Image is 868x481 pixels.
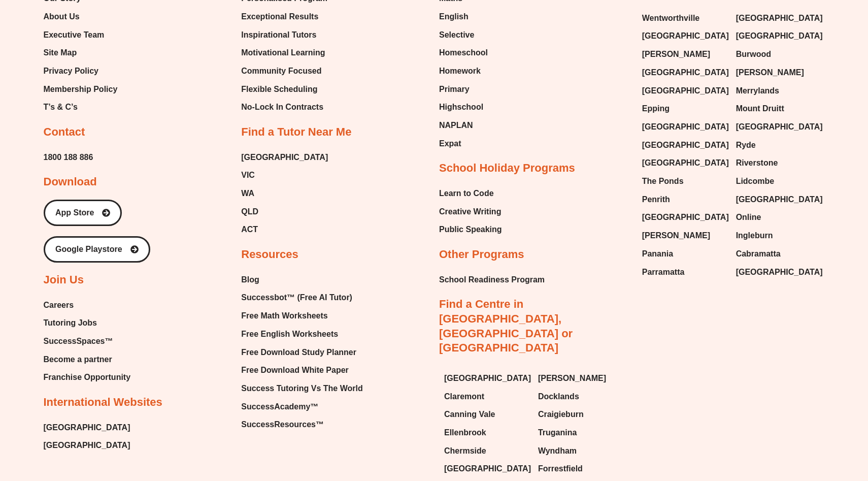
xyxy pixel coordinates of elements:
span: [PERSON_NAME] [736,65,804,80]
span: [GEOGRAPHIC_DATA] [241,150,328,165]
h2: International Websites [44,395,162,410]
a: [GEOGRAPHIC_DATA] [642,210,726,225]
a: Truganina [538,425,622,440]
a: Success Tutoring Vs The World [241,381,362,396]
span: Docklands [538,389,579,404]
span: [GEOGRAPHIC_DATA] [642,119,729,135]
h2: Resources [241,247,298,262]
span: Motivational Learning [241,45,325,60]
span: [GEOGRAPHIC_DATA] [444,461,531,476]
a: Google Playstore [44,236,150,263]
a: QLD [241,204,328,219]
a: [GEOGRAPHIC_DATA] [642,65,726,80]
a: [GEOGRAPHIC_DATA] [642,28,726,44]
span: NAPLAN [439,118,473,133]
a: T’s & C’s [44,100,118,115]
a: [GEOGRAPHIC_DATA] [642,155,726,171]
span: Canning Vale [444,407,495,422]
a: Creative Writing [439,204,502,219]
span: 1800 188 886 [44,150,93,165]
span: Merrylands [736,83,779,99]
a: School Readiness Program [439,272,545,287]
span: Community Focused [241,63,321,79]
a: Careers [44,298,131,313]
span: SuccessResources™ [241,417,324,432]
span: Ellenbrook [444,425,486,440]
span: [GEOGRAPHIC_DATA] [642,138,729,153]
span: Free Download White Paper [241,363,349,378]
span: [GEOGRAPHIC_DATA] [736,11,823,26]
a: Successbot™ (Free AI Tutor) [241,290,362,305]
a: Expat [439,136,488,151]
a: Flexible Scheduling [241,82,327,97]
span: [GEOGRAPHIC_DATA] [736,28,823,44]
a: Membership Policy [44,82,118,97]
span: [GEOGRAPHIC_DATA] [444,371,531,386]
div: Chat Widget [694,366,868,481]
a: Free English Worksheets [241,327,362,342]
span: Privacy Policy [44,63,99,79]
a: Riverstone [736,155,820,171]
a: Wentworthville [642,11,726,26]
span: Franchise Opportunity [44,370,131,385]
span: Burwood [736,47,771,62]
a: [GEOGRAPHIC_DATA] [642,119,726,135]
span: Site Map [44,45,77,60]
span: Chermside [444,443,486,459]
a: Online [736,210,820,225]
span: Primary [439,82,470,97]
a: Mount Druitt [736,101,820,116]
span: [GEOGRAPHIC_DATA] [736,192,823,207]
a: About Us [44,9,118,24]
span: The Ponds [642,174,684,189]
h2: Contact [44,125,85,140]
span: No-Lock In Contracts [241,100,323,115]
h2: School Holiday Programs [439,161,575,176]
span: Free Math Worksheets [241,308,327,324]
span: Free English Worksheets [241,327,338,342]
h2: Download [44,175,97,189]
span: Truganina [538,425,577,440]
a: VIC [241,168,328,183]
h2: Join Us [44,273,84,287]
span: Homeschool [439,45,488,60]
a: Primary [439,82,488,97]
span: Expat [439,136,461,151]
span: Tutoring Jobs [44,315,97,331]
a: Docklands [538,389,622,404]
a: SuccessSpaces™ [44,334,131,349]
a: [PERSON_NAME] [538,371,622,386]
a: [GEOGRAPHIC_DATA] [444,461,528,476]
span: Cabramatta [736,246,781,262]
a: Chermside [444,443,528,459]
span: [GEOGRAPHIC_DATA] [642,155,729,171]
a: SuccessAcademy™ [241,399,362,414]
a: [GEOGRAPHIC_DATA] [642,138,726,153]
a: Burwood [736,47,820,62]
span: Become a partner [44,352,112,367]
span: T’s & C’s [44,100,78,115]
a: [GEOGRAPHIC_DATA] [44,438,130,453]
a: Craigieburn [538,407,622,422]
a: Cabramatta [736,246,820,262]
a: [GEOGRAPHIC_DATA] [736,119,820,135]
a: ACT [241,222,328,237]
span: [GEOGRAPHIC_DATA] [642,65,729,80]
a: No-Lock In Contracts [241,100,327,115]
a: [PERSON_NAME] [642,228,726,243]
span: Successbot™ (Free AI Tutor) [241,290,352,305]
span: [GEOGRAPHIC_DATA] [44,420,130,435]
a: Site Map [44,45,118,60]
a: Free Download White Paper [241,363,362,378]
span: SuccessAcademy™ [241,399,318,414]
span: SuccessSpaces™ [44,334,113,349]
a: [PERSON_NAME] [642,47,726,62]
a: Ellenbrook [444,425,528,440]
span: Online [736,210,761,225]
a: NAPLAN [439,118,488,133]
a: Lidcombe [736,174,820,189]
span: [GEOGRAPHIC_DATA] [642,28,729,44]
a: Learn to Code [439,186,502,201]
